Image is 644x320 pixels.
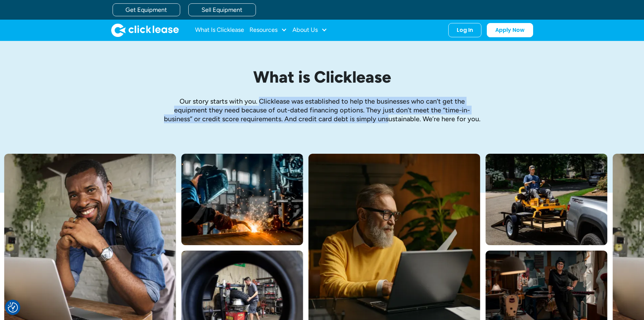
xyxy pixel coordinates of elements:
[195,23,244,37] a: What Is Clicklease
[111,23,179,37] img: Clicklease logo
[457,27,473,34] div: Log In
[113,3,180,16] a: Get Equipment
[249,23,287,37] div: Resources
[8,302,18,313] img: Revisit consent button
[163,97,481,123] p: Our story starts with you. Clicklease was established to help the businesses who can’t get the eq...
[181,154,303,245] img: A welder in a large mask working on a large pipe
[292,23,327,37] div: About Us
[188,3,256,16] a: Sell Equipment
[163,68,481,86] h1: What is Clicklease
[485,154,607,245] img: Man with hat and blue shirt driving a yellow lawn mower onto a trailer
[8,302,18,313] button: Consent Preferences
[111,23,179,37] a: home
[487,23,533,37] a: Apply Now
